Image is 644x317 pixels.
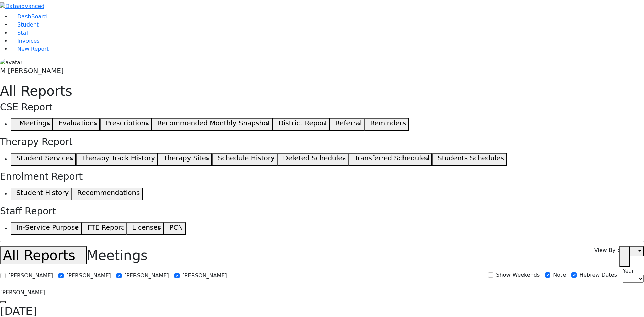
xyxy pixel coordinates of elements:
[11,21,39,28] a: Student
[8,272,53,280] label: [PERSON_NAME]
[11,46,49,52] a: New Report
[0,246,87,264] button: All Reports
[278,119,327,127] h5: District Report
[169,223,183,231] h5: PCN
[623,267,634,275] label: Year
[132,223,161,231] h5: Licenses
[16,223,79,231] h5: In-Service Purpose
[82,222,126,235] button: FTE Report
[71,188,142,200] button: Recommendations
[11,30,30,36] a: Staff
[16,154,73,162] h5: Student Services
[158,153,212,166] button: Therapy Sites
[11,188,71,200] button: Student History
[106,119,149,127] h5: Prescriptions
[17,30,30,36] span: Staff
[53,118,100,131] button: Evaluations
[76,153,158,166] button: Therapy Track History
[273,118,330,131] button: District Report
[77,189,140,197] h5: Recommendations
[126,222,164,235] button: Licenses
[17,38,40,44] span: Invoices
[330,118,365,131] button: Referral
[17,13,47,20] span: DashBoard
[152,118,273,131] button: Recommended Monthly Snapshot
[19,119,50,127] h5: Meetings
[182,272,227,280] label: [PERSON_NAME]
[164,222,186,235] button: PCN
[17,46,49,52] span: New Report
[496,271,540,279] label: Show Weekends
[66,272,111,280] label: [PERSON_NAME]
[100,118,151,131] button: Prescriptions
[17,21,39,28] span: Student
[11,118,53,131] button: Meetings
[594,246,619,267] label: View By :
[0,246,148,264] h1: Meetings
[82,154,155,162] h5: Therapy Track History
[348,153,432,166] button: Transferred Scheduled
[438,154,504,162] h5: Students Schedules
[11,153,76,166] button: Student Services
[163,154,209,162] h5: Therapy Sites
[11,13,47,20] a: DashBoard
[364,118,409,131] button: Reminders
[58,119,97,127] h5: Evaluations
[277,153,348,166] button: Deleted Schedules
[11,38,40,44] a: Invoices
[370,119,406,127] h5: Reminders
[579,271,617,279] label: Hebrew Dates
[0,301,6,303] button: Previous month
[335,119,362,127] h5: Referral
[11,222,82,235] button: In-Service Purpose
[124,272,169,280] label: [PERSON_NAME]
[283,154,346,162] h5: Deleted Schedules
[87,223,124,231] h5: FTE Report
[553,271,566,279] label: Note
[0,288,644,297] div: [PERSON_NAME]
[432,153,507,166] button: Students Schedules
[157,119,270,127] h5: Recommended Monthly Snapshot
[212,153,277,166] button: Schedule History
[218,154,275,162] h5: Schedule History
[354,154,429,162] h5: Transferred Scheduled
[16,189,69,197] h5: Student History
